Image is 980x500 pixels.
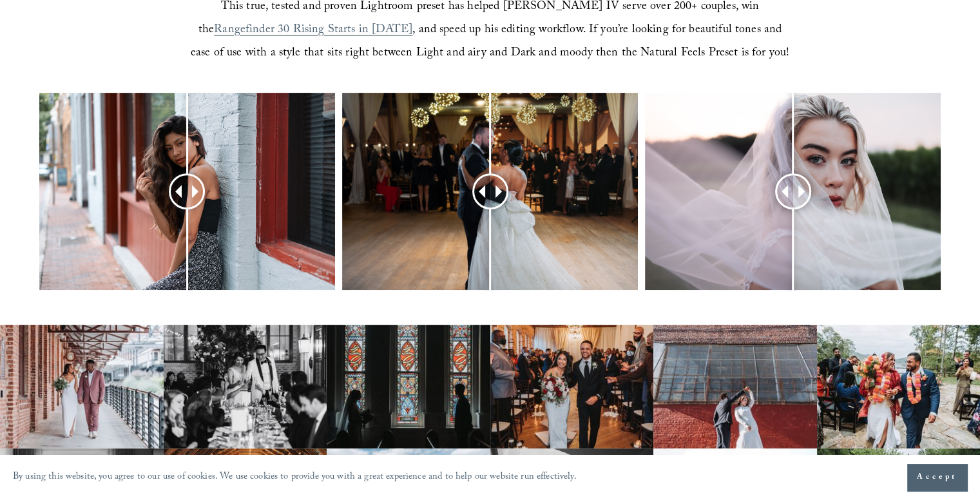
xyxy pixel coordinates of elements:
img: Rustic Raleigh wedding venue couple down the aisle [490,325,654,448]
a: Rangefinder 30 Rising Starts in [DATE] [214,21,412,41]
img: Raleigh wedding photographer couple dance [653,325,817,448]
span: , and speed up his editing workflow. If you’re looking for beautiful tones and ease of use with a... [191,21,789,64]
span: Accept [917,471,957,484]
img: Best Raleigh wedding venue reception toast [164,325,327,448]
p: By using this website, you agree to our use of cookies. We use cookies to provide you with a grea... [13,468,577,487]
button: Accept [907,464,967,491]
img: Elegant bride and groom first look photography [327,325,490,448]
